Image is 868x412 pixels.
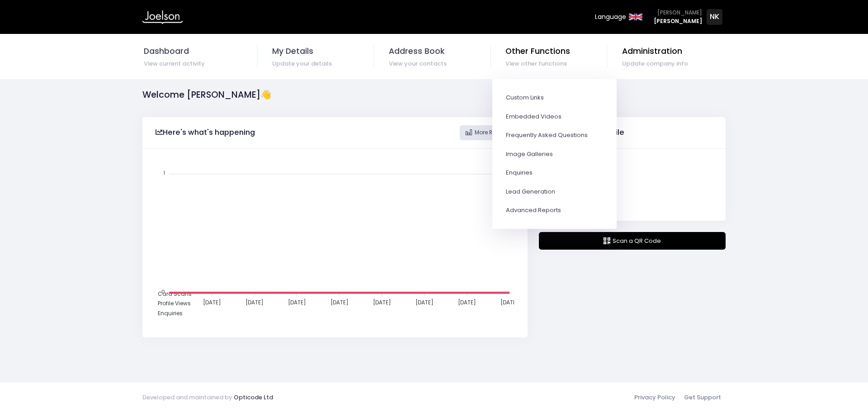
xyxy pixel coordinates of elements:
tspan: [DATE] [288,298,306,306]
span: Language [595,12,626,22]
tspan: [DATE] [458,298,476,306]
span: Advanced Reports [506,206,603,215]
span: NK [707,9,722,25]
img: en.svg [629,14,642,20]
a: More Reports [460,125,514,140]
span: Administration [622,45,724,57]
span: Enquiries [158,309,183,317]
span: Update your details [272,59,373,68]
span: Lead Generation [506,187,603,196]
span: Profile Views [158,299,191,307]
a: Other Functions View other functions [494,45,608,68]
a: Embedded Videos [492,107,617,126]
span: My Details [272,45,373,57]
a: My Details Update your details [260,45,374,68]
tspan: [DATE] [500,298,519,306]
span: [PERSON_NAME] [654,9,702,17]
a: Administration Update company info [610,45,724,68]
tspan: 0 [161,288,165,295]
tspan: [DATE] [203,298,221,306]
a: Get Support [680,388,726,406]
a: Lead Generation [492,182,617,201]
a: Address Book View your contacts [377,45,491,68]
span: Dashboard [144,45,257,57]
span: Custom Links [506,93,603,102]
tspan: [DATE] [373,298,391,306]
span: View other functions [505,59,607,68]
span: Frequently Asked Questions [506,131,603,140]
a: Opticode Ltd [234,393,273,402]
span: Image Galleries [506,150,603,159]
a: Image Galleries [492,145,617,164]
a: Privacy Policy [634,388,680,406]
h3: Welcome [PERSON_NAME] [142,90,271,100]
tspan: [DATE] [330,298,349,306]
a: Scan a QR Code [539,232,726,249]
span: Embedded Videos [506,112,603,121]
span: View your contacts [389,59,490,68]
a: Advanced Reports [492,201,617,220]
span: Update company info [622,59,724,68]
tspan: 1 [163,169,165,176]
a: Frequently Asked Questions [492,126,617,145]
img: Logo [142,10,183,24]
a: Enquiries [492,163,617,182]
span: Waving hand emoji [260,89,271,101]
span: Other Functions [505,45,607,57]
span: Enquiries [506,168,603,177]
span: Address Book [389,45,490,57]
span: Card Scans [158,289,192,297]
h3: Here's what's happening [156,128,255,137]
a: Custom Links [492,88,617,107]
span: Developed and maintained by [142,393,232,402]
span: [PERSON_NAME] [654,17,702,25]
tspan: [DATE] [245,298,264,306]
span: View current activity [144,59,257,68]
a: Dashboard View current activity [144,45,258,68]
tspan: [DATE] [415,298,434,306]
